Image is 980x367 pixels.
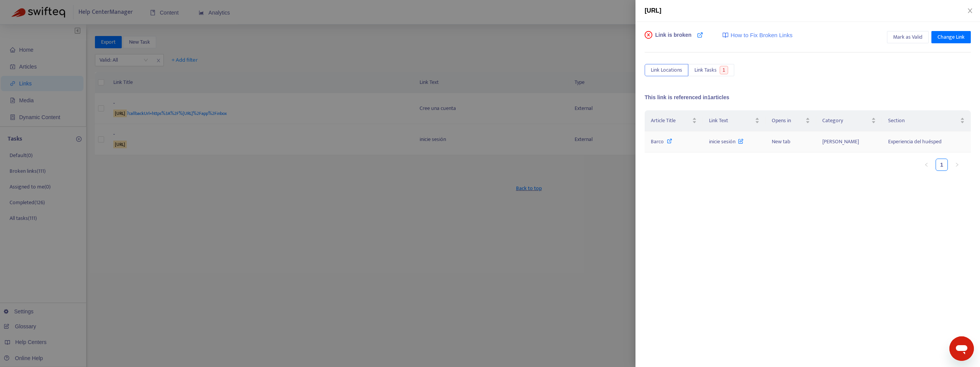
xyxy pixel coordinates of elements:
[709,137,743,146] span: inicie sesión
[816,110,882,131] th: Category
[951,159,963,171] li: Next Page
[709,116,753,125] span: Link Text
[888,116,959,125] span: Section
[882,110,971,131] th: Section
[822,116,870,125] span: Category
[920,159,933,171] li: Previous Page
[931,31,971,43] button: Change Link
[965,7,975,15] button: Close
[645,64,688,76] button: Link Locations
[645,110,703,131] th: Article Title
[772,116,804,125] span: Opens in
[949,336,974,361] iframe: Button to launch messaging window
[951,159,963,171] button: right
[645,7,661,14] span: [URL]
[772,137,791,146] span: New tab
[822,137,859,146] span: [PERSON_NAME]
[766,110,816,131] th: Opens in
[645,94,729,100] span: This link is referenced in 1 articles
[688,64,734,76] button: Link Tasks1
[887,31,929,43] button: Mark as Valid
[955,162,959,167] span: right
[655,31,692,46] span: Link is broken
[936,159,947,170] a: 1
[924,162,929,167] span: left
[694,66,717,74] span: Link Tasks
[651,116,691,125] span: Article Title
[936,159,948,171] li: 1
[893,33,923,41] span: Mark as Valid
[722,32,728,38] img: image-link
[722,31,792,40] a: How to Fix Broken Links
[651,137,664,146] span: Barco
[888,137,942,146] span: Experiencia del huésped
[967,8,973,14] span: close
[703,110,766,131] th: Link Text
[645,31,652,39] span: close-circle
[938,33,965,41] span: Change Link
[730,31,792,40] span: How to Fix Broken Links
[920,159,933,171] button: left
[720,66,728,74] span: 1
[651,66,682,74] span: Link Locations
